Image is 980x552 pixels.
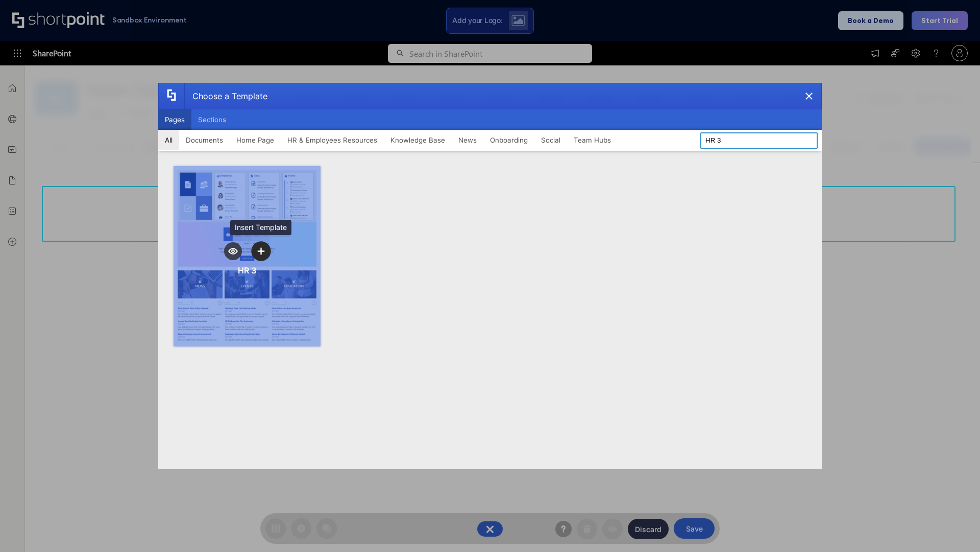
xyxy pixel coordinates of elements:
button: HR & Employees Resources [281,130,384,150]
div: HR 3 [238,265,256,275]
button: Pages [158,109,191,130]
button: News [452,130,483,150]
button: Sections [191,109,233,130]
button: Home Page [230,130,281,150]
button: Documents [179,130,230,150]
div: Choose a Template [184,83,267,109]
input: Search [700,132,818,149]
button: All [158,130,179,150]
button: Team Hubs [567,130,618,150]
div: template selector [158,83,822,469]
button: Onboarding [483,130,534,150]
iframe: Chat Widget [796,433,980,552]
button: Knowledge Base [384,130,452,150]
button: Social [534,130,567,150]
